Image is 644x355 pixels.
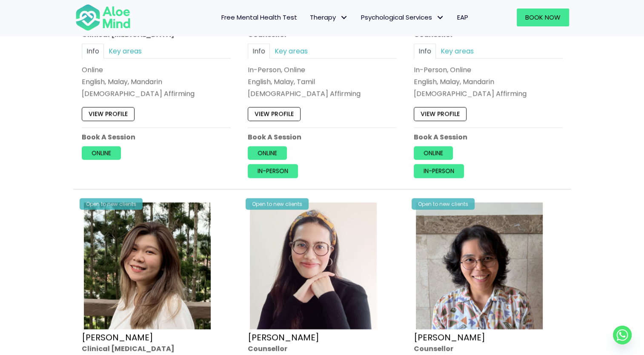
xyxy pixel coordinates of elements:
[82,44,104,59] a: Info
[248,44,270,59] a: Info
[414,108,467,121] a: View profile
[525,13,561,22] span: Book Now
[414,331,485,343] a: [PERSON_NAME]
[416,203,543,329] img: zafeera counsellor
[414,132,563,142] p: Book A Session
[412,198,475,210] div: Open to new clients
[303,9,355,26] a: TherapyTherapy: submenu
[248,146,287,160] a: Online
[82,77,231,87] p: English, Malay, Mandarin
[82,108,135,121] a: View profile
[82,65,231,75] div: Online
[248,89,397,99] div: [DEMOGRAPHIC_DATA] Affirming
[142,9,475,26] nav: Menu
[414,44,436,59] a: Info
[246,198,309,210] div: Open to new clients
[221,13,297,22] span: Free Mental Health Test
[361,13,444,22] span: Psychological Services
[82,331,153,343] a: [PERSON_NAME]
[270,44,312,59] a: Key areas
[613,326,632,344] a: Whatsapp
[250,203,377,329] img: Therapist Photo Update
[82,344,231,353] div: Clinical [MEDICAL_DATA]
[517,9,569,26] a: Book Now
[310,13,348,22] span: Therapy
[248,165,298,178] a: In-person
[338,11,350,24] span: Therapy: submenu
[104,44,146,59] a: Key areas
[248,108,301,121] a: View profile
[248,132,397,142] p: Book A Session
[75,3,131,31] img: Aloe mind Logo
[457,13,468,22] span: EAP
[84,203,211,329] img: Kelly Clinical Psychologist
[82,132,231,142] p: Book A Session
[215,9,303,26] a: Free Mental Health Test
[414,77,563,87] p: English, Malay, Mandarin
[436,44,478,59] a: Key areas
[248,65,397,75] div: In-Person, Online
[248,77,397,87] p: English, Malay, Tamil
[414,165,464,178] a: In-person
[82,89,231,99] div: [DEMOGRAPHIC_DATA] Affirming
[82,146,121,160] a: Online
[414,65,563,75] div: In-Person, Online
[248,344,397,353] div: Counsellor
[80,198,143,210] div: Open to new clients
[248,331,319,343] a: [PERSON_NAME]
[414,344,563,353] div: Counsellor
[414,146,453,160] a: Online
[434,11,447,24] span: Psychological Services: submenu
[451,9,475,26] a: EAP
[414,89,563,99] div: [DEMOGRAPHIC_DATA] Affirming
[355,9,451,26] a: Psychological ServicesPsychological Services: submenu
